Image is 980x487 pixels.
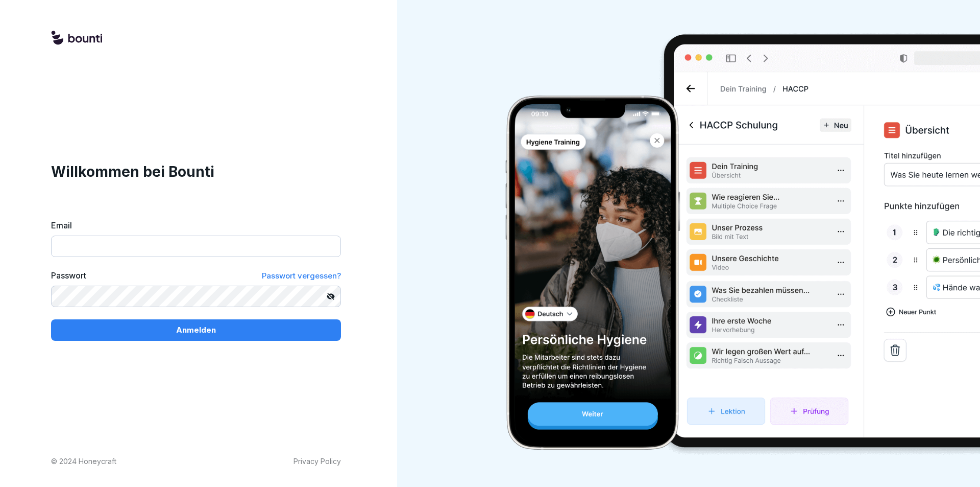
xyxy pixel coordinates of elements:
[51,269,86,282] label: Passwort
[293,456,341,467] a: Privacy Policy
[51,219,341,231] label: Email
[51,456,116,467] p: © 2024 Honeycraft
[262,271,341,281] span: Passwort vergessen?
[51,31,102,46] img: logo.svg
[51,161,341,182] h1: Willkommen bei Bounti
[262,269,341,282] a: Passwort vergessen?
[176,324,216,336] p: Anmelden
[51,319,341,341] button: Anmelden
